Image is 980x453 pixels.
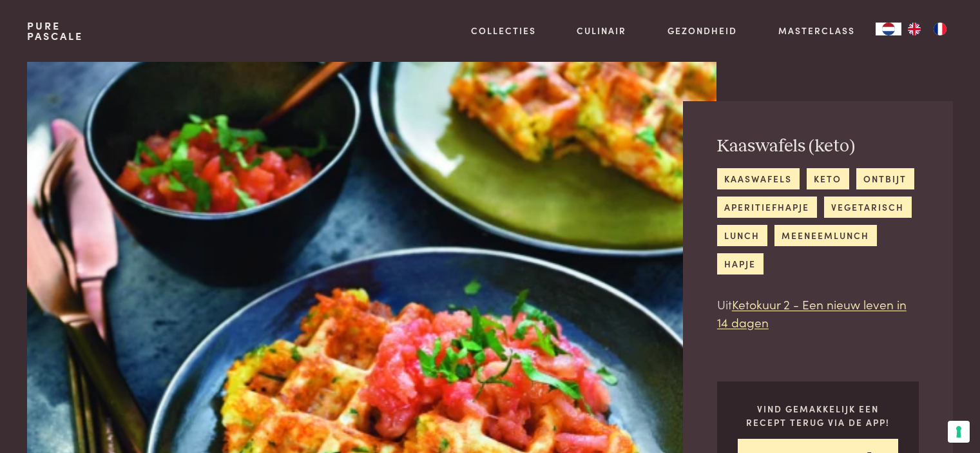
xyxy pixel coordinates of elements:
[717,253,764,275] a: hapje
[901,23,927,35] a: EN
[471,24,536,37] a: Collecties
[738,402,898,429] p: Vind gemakkelijk een recept terug via de app!
[927,23,953,35] a: FR
[824,197,912,218] a: vegetarisch
[717,168,800,189] a: kaaswafels
[717,295,919,332] p: Uit
[668,24,737,37] a: Gezondheid
[876,23,901,35] a: NL
[717,295,907,331] a: Ketokuur 2 - Een nieuw leven in 14 dagen
[901,23,953,35] ul: Language list
[876,23,953,35] aside: Language selected: Nederlands
[807,168,849,189] a: keto
[948,421,970,443] button: Uw voorkeuren voor toestemming voor trackingtechnologieën
[717,135,919,158] h2: Kaaswafels (keto)
[717,197,817,218] a: aperitiefhapje
[577,24,626,37] a: Culinair
[774,225,877,246] a: meeneemlunch
[856,168,914,189] a: ontbijt
[876,23,901,35] div: Language
[717,225,767,246] a: lunch
[27,21,83,41] a: PurePascale
[778,24,855,37] a: Masterclass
